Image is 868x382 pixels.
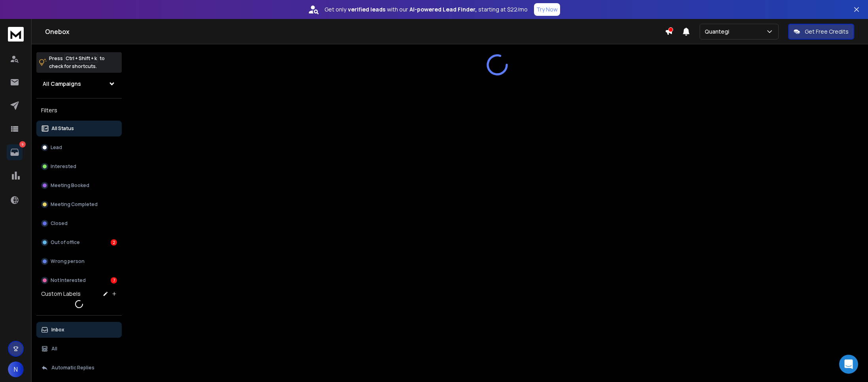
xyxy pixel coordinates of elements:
button: Meeting Booked [36,178,122,193]
p: Lead [51,144,62,151]
button: Automatic Replies [36,360,122,376]
div: Open Intercom Messenger [839,355,858,374]
button: N [8,361,24,377]
div: 2 [111,239,117,246]
p: All Status [51,125,74,132]
strong: AI-powered Lead Finder, [409,6,477,13]
p: Get Free Credits [805,28,849,36]
h1: Onebox [45,27,665,36]
button: Get Free Credits [788,24,854,40]
p: Wrong person [51,258,85,265]
button: All Campaigns [36,76,122,92]
span: Ctrl + Shift + k [64,54,98,63]
strong: verified leads [348,6,385,13]
p: Quantegi [705,28,732,36]
p: Out of office [51,239,80,246]
p: Try Now [536,6,558,13]
p: All [51,346,57,352]
p: 9 [19,141,26,148]
button: Interested [36,159,122,174]
button: Lead [36,140,122,155]
button: Closed [36,216,122,231]
p: Inbox [51,327,64,333]
button: All Status [36,121,122,136]
p: Get only with our starting at $22/mo [325,6,528,13]
p: Closed [51,220,68,227]
a: 9 [7,144,23,160]
p: Press to check for shortcuts. [49,55,105,70]
img: logo [8,27,24,42]
button: Wrong person [36,253,122,269]
button: Meeting Completed [36,197,122,212]
p: Automatic Replies [51,365,94,371]
button: All [36,341,122,357]
p: Meeting Booked [51,182,89,189]
h3: Filters [36,105,122,116]
button: Not Interested7 [36,272,122,288]
h3: Custom Labels [41,290,81,298]
button: Out of office2 [36,234,122,250]
button: Inbox [36,322,122,338]
p: Not Interested [51,277,86,284]
p: Meeting Completed [51,201,98,208]
h1: All Campaigns [43,80,81,88]
p: Interested [51,163,76,170]
button: Try Now [534,3,560,16]
div: 7 [111,277,117,284]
